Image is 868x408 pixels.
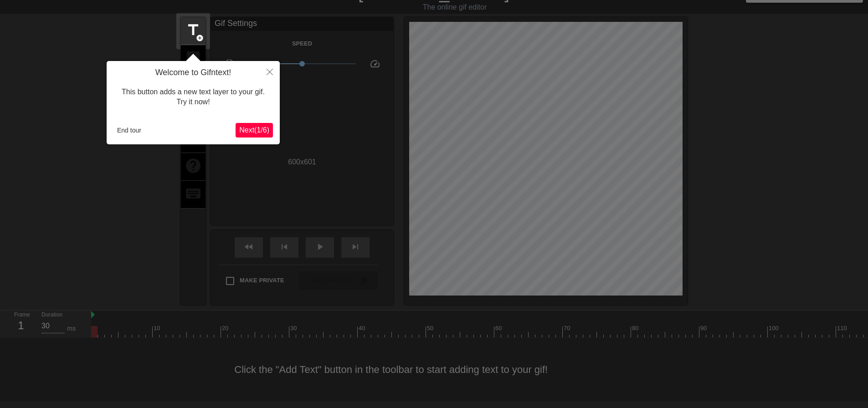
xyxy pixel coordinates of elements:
[113,123,145,137] button: End tour
[113,78,273,117] div: This button adds a new text layer to your gif. Try it now!
[236,123,273,138] button: Next
[260,61,280,82] button: Close
[113,68,273,78] h4: Welcome to Gifntext!
[239,126,269,134] span: Next ( 1 / 6 )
